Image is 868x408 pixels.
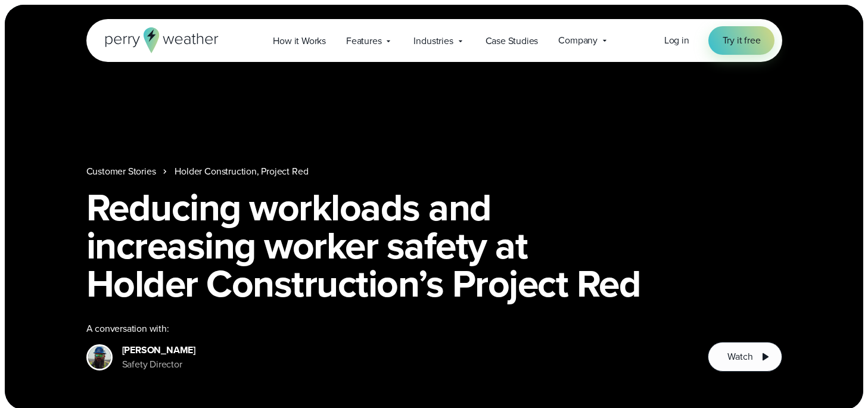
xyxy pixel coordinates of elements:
div: Safety Director [122,357,196,372]
img: Merco Chantres Headshot [88,346,111,369]
a: Try it free [708,26,775,55]
a: Log in [664,33,689,48]
a: Case Studies [475,29,549,53]
a: How it Works [263,29,336,53]
span: Industries [413,34,453,48]
span: Features [346,34,381,48]
span: Watch [727,350,752,364]
h1: Reducing workloads and increasing worker safety at Holder Construction’s Project Red [86,188,782,303]
span: Try it free [723,33,761,48]
a: Holder Construction, Project Red [175,164,308,179]
button: Watch [708,342,782,372]
span: Case Studies [486,34,539,48]
span: Company [558,33,598,48]
nav: Breadcrumb [86,164,782,179]
div: A conversation with: [86,322,689,336]
a: Customer Stories [86,164,156,179]
span: How it Works [273,34,326,48]
div: [PERSON_NAME] [122,343,196,357]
